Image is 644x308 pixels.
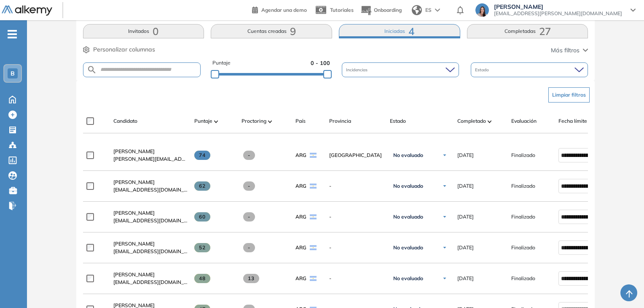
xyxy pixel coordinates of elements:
button: Onboarding [360,1,402,19]
span: ARG [295,275,306,282]
span: [DATE] [457,182,474,190]
img: Ícono de flecha [442,153,447,158]
div: Incidencias [342,62,459,77]
span: - [243,181,255,191]
img: Logo [2,5,52,16]
button: Más filtros [551,46,588,55]
span: No evaluado [393,183,423,189]
span: Tutoriales [330,7,354,13]
span: - [243,212,255,222]
span: ARG [295,244,306,251]
img: ARG [310,184,317,189]
span: Más filtros [551,46,580,55]
span: No evaluado [393,244,423,251]
a: [PERSON_NAME] [113,271,188,278]
img: ARG [310,153,317,158]
span: [PERSON_NAME] [113,179,155,185]
img: ARG [310,245,317,250]
div: Estado [471,62,588,77]
span: Evaluación [511,117,537,125]
span: - [243,243,255,252]
span: No evaluado [393,213,423,220]
span: 60 [194,212,211,222]
span: [DATE] [457,213,474,221]
span: Finalizado [511,182,535,190]
span: [EMAIL_ADDRESS][PERSON_NAME][DOMAIN_NAME] [494,10,622,17]
span: - [243,151,255,160]
a: [PERSON_NAME] [113,240,188,248]
span: ARG [295,182,306,190]
button: Iniciadas4 [339,24,460,38]
button: Completadas27 [467,24,588,38]
button: Personalizar columnas [83,45,155,54]
button: Cuentas creadas9 [211,24,332,38]
span: 13 [243,274,260,283]
span: [PERSON_NAME] [494,3,622,10]
span: 62 [194,181,211,191]
span: [PERSON_NAME] [113,271,155,278]
span: Puntaje [212,59,231,67]
img: SEARCH_ALT [87,65,97,75]
img: ARG [310,214,317,219]
span: [PERSON_NAME] [113,210,155,216]
span: Proctoring [241,117,266,125]
span: Finalizado [511,151,535,159]
span: No evaluado [393,275,423,282]
span: [EMAIL_ADDRESS][DOMAIN_NAME] [113,186,188,194]
span: 52 [194,243,211,252]
span: Finalizado [511,213,535,221]
span: ARG [295,151,306,159]
span: Incidencias [346,67,369,73]
img: [missing "en.ARROW_ALT" translation] [268,120,272,123]
span: ES [425,6,432,14]
img: Ícono de flecha [442,276,447,281]
span: Fecha límite [558,117,587,125]
span: Provincia [329,117,351,125]
span: Agendar una demo [261,7,307,13]
span: [GEOGRAPHIC_DATA] [329,151,383,159]
span: Completado [457,117,486,125]
span: - [329,213,383,221]
span: [EMAIL_ADDRESS][DOMAIN_NAME] [113,248,188,255]
img: Ícono de flecha [442,184,447,189]
span: [PERSON_NAME] [113,148,155,154]
span: Finalizado [511,244,535,251]
span: No evaluado [393,152,423,159]
i: - [8,33,17,35]
button: Limpiar filtros [548,87,590,103]
span: Personalizar columnas [93,45,155,54]
span: 48 [194,274,211,283]
span: [PERSON_NAME][EMAIL_ADDRESS][DOMAIN_NAME] [113,155,188,163]
img: Ícono de flecha [442,245,447,250]
a: [PERSON_NAME] [113,209,188,217]
img: world [412,5,422,15]
span: - [329,275,383,282]
img: [missing "en.ARROW_ALT" translation] [214,120,218,123]
span: [PERSON_NAME] [113,240,155,247]
a: [PERSON_NAME] [113,178,188,186]
button: Invitados0 [83,24,204,38]
span: País [295,117,306,125]
span: Puntaje [194,117,212,125]
span: Finalizado [511,275,535,282]
span: 0 - 100 [311,59,330,67]
span: [DATE] [457,151,474,159]
span: Estado [475,67,491,73]
span: [EMAIL_ADDRESS][DOMAIN_NAME] [113,217,188,224]
span: ARG [295,213,306,221]
span: [DATE] [457,244,474,251]
img: Ícono de flecha [442,214,447,219]
span: Candidato [113,117,137,125]
img: arrow [435,8,440,12]
span: Estado [390,117,406,125]
span: Onboarding [374,7,402,13]
span: [DATE] [457,275,474,282]
span: [EMAIL_ADDRESS][DOMAIN_NAME] [113,278,188,286]
img: ARG [310,276,317,281]
span: - [329,244,383,251]
span: 74 [194,151,211,160]
span: - [329,182,383,190]
span: B [11,70,15,77]
a: Agendar una demo [252,4,307,14]
a: [PERSON_NAME] [113,148,188,155]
